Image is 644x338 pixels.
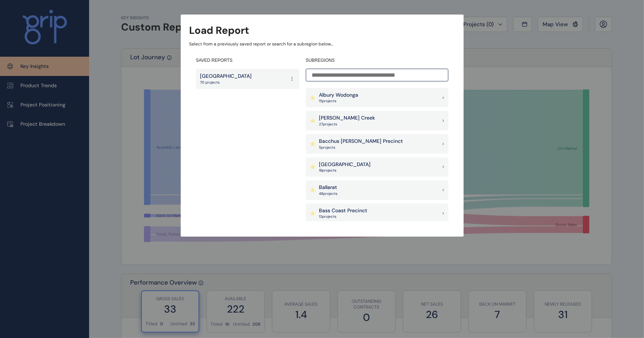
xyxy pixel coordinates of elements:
p: [GEOGRAPHIC_DATA] [319,161,371,168]
h3: Load Report [189,23,249,37]
p: 18 project s [319,168,371,173]
p: 48 project s [319,191,338,196]
p: 27 project s [319,122,375,127]
h4: SUBREGIONS [306,57,448,64]
p: Albury Wodonga [319,92,359,99]
p: [GEOGRAPHIC_DATA] [200,73,252,80]
p: Bass Coast Precinct [319,207,368,214]
p: Ballarat [319,184,338,191]
p: 5 project s [319,145,403,150]
p: 13 project s [319,214,368,219]
p: Select from a previously saved report or search for a subregion below... [189,41,455,47]
h4: SAVED REPORTS [196,57,299,64]
p: [PERSON_NAME] Creek [319,114,375,122]
p: 15 project s [319,98,359,104]
p: Bacchus [PERSON_NAME] Precinct [319,138,403,145]
p: 70 projects [200,80,252,85]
